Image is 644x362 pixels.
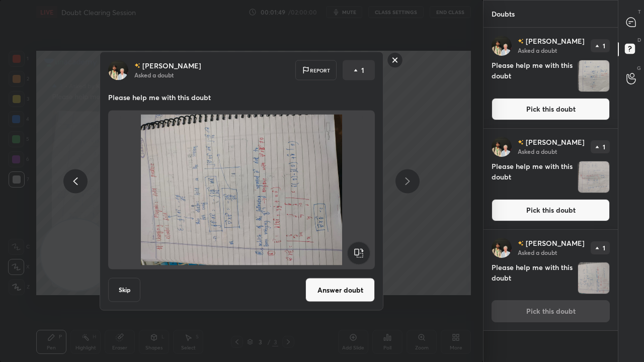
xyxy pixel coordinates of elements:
[484,28,618,362] div: grid
[603,43,605,49] p: 1
[492,199,610,221] button: Pick this doubt
[492,161,574,193] h4: Please help me with this doubt
[492,238,512,258] img: 311089d746334a019efc183edf495475.jpg
[120,115,363,265] img: 1756625561W4OWRP.jpeg
[518,241,524,246] img: no-rating-badge.077c3623.svg
[361,65,364,75] p: 1
[492,60,574,92] h4: Please help me with this doubt
[638,8,641,16] p: T
[305,278,375,302] button: Answer doubt
[518,39,524,44] img: no-rating-badge.077c3623.svg
[526,239,585,247] p: [PERSON_NAME]
[134,71,174,79] p: Asked a doubt
[134,63,140,68] img: no-rating-badge.077c3623.svg
[518,140,524,145] img: no-rating-badge.077c3623.svg
[108,60,128,80] img: 311089d746334a019efc183edf495475.jpg
[603,144,605,150] p: 1
[578,262,609,294] img: 1756625561W4OWRP.jpeg
[108,93,375,103] p: Please help me with this doubt
[637,36,641,44] p: D
[492,262,574,294] h4: Please help me with this doubt
[578,60,609,92] img: 175662557665F70L.jpeg
[518,248,557,256] p: Asked a doubt
[526,138,585,146] p: [PERSON_NAME]
[484,1,523,27] p: Doubts
[637,64,641,72] p: G
[518,147,557,155] p: Asked a doubt
[492,98,610,120] button: Pick this doubt
[518,46,557,54] p: Asked a doubt
[492,137,512,157] img: 311089d746334a019efc183edf495475.jpg
[526,37,585,45] p: [PERSON_NAME]
[108,278,140,302] button: Skip
[492,36,512,56] img: 311089d746334a019efc183edf495475.jpg
[578,161,609,193] img: 17566057675S8GBO.jpeg
[295,60,337,80] div: Report
[142,62,201,70] p: [PERSON_NAME]
[603,245,605,251] p: 1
